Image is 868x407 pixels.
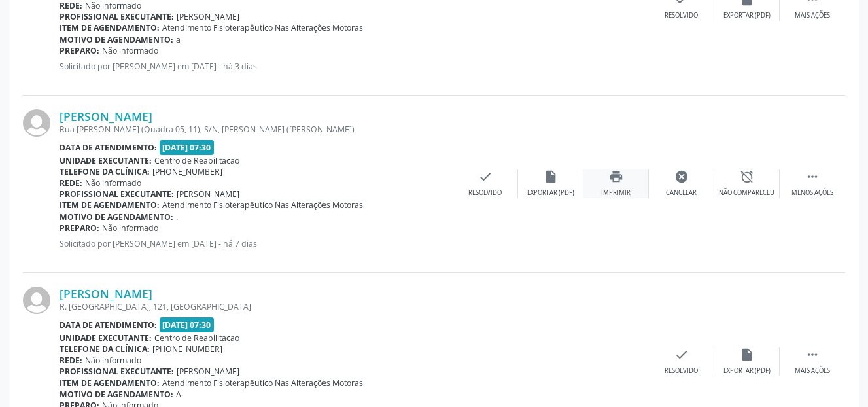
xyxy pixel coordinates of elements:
[60,45,99,56] b: Preparo:
[176,389,181,400] span: A
[177,366,239,377] span: [PERSON_NAME]
[160,317,215,332] span: [DATE] 07:30
[609,169,623,184] i: print
[60,34,173,45] b: Motivo de agendamento:
[468,188,502,198] div: Resolvido
[665,366,698,376] div: Resolvido
[666,188,697,198] div: Cancelar
[719,188,774,198] div: Não compareceu
[162,378,363,389] span: Atendimento Fisioterapêutico Nas Alterações Motoras
[160,140,215,155] span: [DATE] 07:30
[795,366,830,376] div: Mais ações
[176,34,181,45] span: a
[674,347,689,362] i: check
[152,166,222,177] span: [PHONE_NUMBER]
[60,332,152,344] b: Unidade executante:
[60,366,174,377] b: Profissional executante:
[791,188,833,198] div: Menos ações
[60,22,160,33] b: Item de agendamento:
[60,238,453,249] p: Solicitado por [PERSON_NAME] em [DATE] - há 7 dias
[177,11,239,22] span: [PERSON_NAME]
[60,287,152,301] a: [PERSON_NAME]
[152,344,222,355] span: [PHONE_NUMBER]
[60,344,150,355] b: Telefone da clínica:
[723,366,771,376] div: Exportar (PDF)
[154,155,239,166] span: Centro de Reabilitacao
[674,169,689,184] i: cancel
[60,142,157,153] b: Data de atendimento:
[544,169,558,184] i: insert_drive_file
[60,177,82,188] b: Rede:
[723,11,771,20] div: Exportar (PDF)
[60,11,174,22] b: Profissional executante:
[60,166,150,177] b: Telefone da clínica:
[527,188,574,198] div: Exportar (PDF)
[60,124,453,135] div: Rua [PERSON_NAME] (Quadra 05, 11), S/N, [PERSON_NAME] ([PERSON_NAME])
[60,222,99,234] b: Preparo:
[60,389,173,400] b: Motivo de agendamento:
[478,169,493,184] i: check
[102,45,158,56] span: Não informado
[162,22,363,33] span: Atendimento Fisioterapêutico Nas Alterações Motoras
[60,211,173,222] b: Motivo de agendamento:
[85,355,141,366] span: Não informado
[162,200,363,211] span: Atendimento Fisioterapêutico Nas Alterações Motoras
[60,355,82,366] b: Rede:
[60,319,157,330] b: Data de atendimento:
[60,61,649,72] p: Solicitado por [PERSON_NAME] em [DATE] - há 3 dias
[60,109,152,124] a: [PERSON_NAME]
[740,347,754,362] i: insert_drive_file
[60,155,152,166] b: Unidade executante:
[154,332,239,344] span: Centro de Reabilitacao
[740,169,754,184] i: alarm_off
[805,169,820,184] i: 
[665,11,698,20] div: Resolvido
[601,188,631,198] div: Imprimir
[60,188,174,200] b: Profissional executante:
[85,177,141,188] span: Não informado
[60,301,649,312] div: R. [GEOGRAPHIC_DATA], 121, [GEOGRAPHIC_DATA]
[60,200,160,211] b: Item de agendamento:
[176,211,178,222] span: .
[795,11,830,20] div: Mais ações
[805,347,820,362] i: 
[23,287,50,314] img: img
[102,222,158,234] span: Não informado
[60,378,160,389] b: Item de agendamento:
[177,188,239,200] span: [PERSON_NAME]
[23,109,50,137] img: img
